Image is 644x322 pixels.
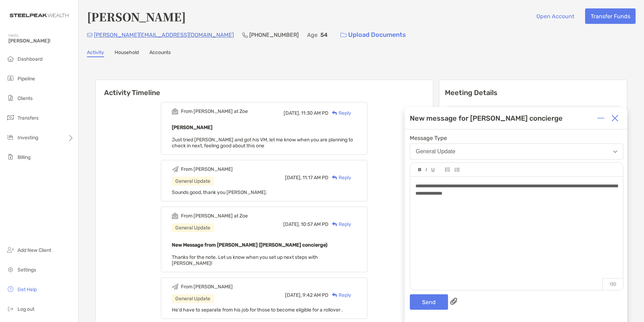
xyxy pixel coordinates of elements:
img: Event icon [172,283,178,290]
p: Age [307,31,318,39]
img: clients icon [6,94,15,102]
span: 9:42 AM PD [303,292,328,298]
a: Accounts [149,49,171,57]
span: [DATE], [285,175,301,181]
img: investing icon [6,133,15,141]
img: Editor control icon [426,168,427,172]
p: 130 [602,278,623,290]
img: Close [611,115,618,122]
button: Open Account [531,8,579,24]
a: Activity [87,49,104,57]
span: Settings [18,267,36,273]
img: Reply icon [332,175,337,180]
img: Expand or collapse [597,115,604,122]
span: [DATE], [285,292,301,298]
button: Send [410,294,448,310]
div: General Update [172,177,214,186]
img: Reply icon [332,222,337,227]
span: [DATE], [283,221,300,227]
div: Reply [328,174,351,181]
button: General Update [410,143,623,160]
img: Email Icon [87,33,93,37]
h6: Activity Timeline [96,80,433,97]
p: [PHONE_NUMBER] [249,31,299,39]
a: Household [115,49,139,57]
img: billing icon [6,153,15,161]
span: 11:17 AM PD [303,175,328,181]
img: Editor control icon [431,168,435,172]
img: add_new_client icon [6,246,15,254]
img: Event icon [172,108,178,115]
a: Upload Documents [336,27,411,42]
span: Pipeline [18,76,35,82]
button: Transfer Funds [585,8,636,24]
img: paperclip attachments [450,298,457,305]
img: Event icon [172,213,178,219]
span: Investing [18,135,38,141]
span: [DATE], [284,110,300,116]
img: Reply icon [332,293,337,297]
div: General Update [172,294,214,303]
span: Get Help [18,287,37,293]
span: Thanks for the note. Let us know when you set up next steps with [PERSON_NAME]! [172,254,318,266]
span: Log out [18,306,34,312]
img: logout icon [6,304,15,313]
span: 11:30 AM PD [301,110,328,116]
div: From [PERSON_NAME] [181,166,233,172]
img: Editor control icon [418,168,421,172]
p: 54 [320,31,327,39]
div: Reply [328,109,351,117]
img: dashboard icon [6,54,15,63]
b: New Message from [PERSON_NAME] ([PERSON_NAME] concierge) [172,242,327,248]
span: 10:57 AM PD [301,221,328,227]
img: Reply icon [332,111,337,115]
img: Open dropdown arrow [613,150,617,153]
div: General Update [416,148,455,155]
img: settings icon [6,265,15,274]
span: [PERSON_NAME]! [8,38,74,44]
h4: [PERSON_NAME] [87,8,186,25]
img: Editor control icon [454,168,460,172]
img: Editor control icon [445,168,450,172]
div: From [PERSON_NAME] at Zoe [181,213,248,219]
span: Add New Client [18,247,51,253]
span: Message Type [410,135,623,141]
span: Just tried [PERSON_NAME] and got his VM, let me know when you are planning to check in next, feel... [172,137,353,149]
img: pipeline icon [6,74,15,82]
span: Sounds good, thank you [PERSON_NAME]. [172,189,267,195]
p: Meeting Details [445,88,621,97]
div: General Update [172,223,214,232]
p: [PERSON_NAME][EMAIL_ADDRESS][DOMAIN_NAME] [94,31,234,39]
div: Reply [328,291,351,299]
img: Phone Icon [242,32,248,38]
div: From [PERSON_NAME] [181,284,233,290]
img: Zoe Logo [8,3,70,28]
span: Billing [18,154,30,160]
img: Event icon [172,166,178,173]
span: Clients [18,95,33,101]
div: From [PERSON_NAME] at Zoe [181,108,248,114]
div: Reply [328,221,351,228]
b: [PERSON_NAME] [172,125,212,130]
div: New message for [PERSON_NAME] concierge [410,114,563,122]
img: button icon [340,33,346,38]
span: He'd have to separate from his job for those to become eligible for a rollover . [172,307,343,313]
span: Transfers [18,115,39,121]
img: transfers icon [6,113,15,122]
span: Dashboard [18,56,42,62]
img: get-help icon [6,285,15,293]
